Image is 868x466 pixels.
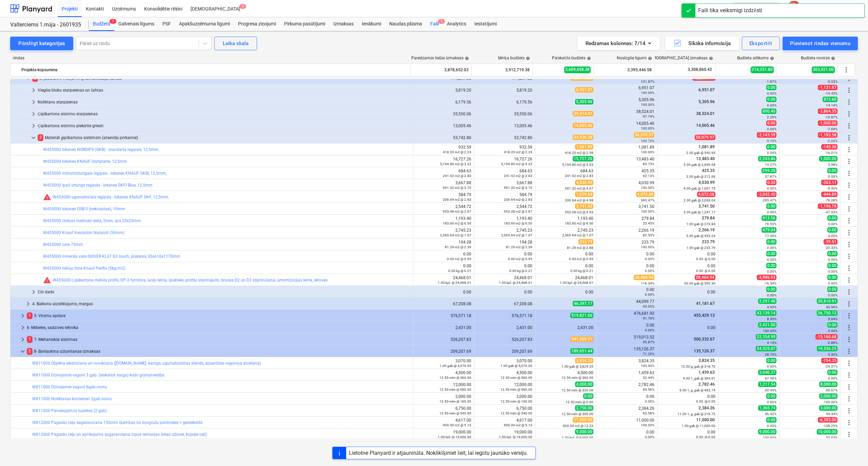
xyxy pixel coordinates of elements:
[477,204,532,214] div: 2,544.72
[43,207,125,211] a: W455000 loksnes OSB-3 (nekrāsotas), 10mm
[32,420,202,425] a: W812000 Pagaidu ceļu sagatavošana 150mm šķembas no būvgružu pārstrādes + geotekstīls
[158,17,175,31] div: PSF
[43,159,127,164] a: W455000 loksnes KNAUF Hartplatte, 12,5mm
[757,132,776,138] span: -3,143.59
[647,56,652,60] span: help
[823,97,837,102] span: 873.60
[762,109,776,114] span: 890.40
[765,163,776,167] small: 14.27%
[477,88,532,93] div: 5,819.20
[504,221,532,225] small: 183.60 m2 @ 6.50
[821,144,837,150] span: -149.30
[845,193,853,201] span: Vairāk darbību
[845,240,853,249] span: Vairāk darbību
[463,56,469,60] span: help
[565,187,593,190] small: 991.32 m2 @ 4.07
[43,242,83,247] a: W455000 vate 75mm
[504,210,532,213] small: 953.08 m2 @ 2.67
[19,324,27,332] span: keyboard_arrow_right
[641,198,654,202] small: 395.47%
[818,120,837,126] span: -1,000.00
[828,175,837,178] small: 0.00%
[767,127,776,131] small: 0.00%
[845,181,853,189] span: Vairāk darbību
[742,37,780,50] button: Eksportēt
[32,408,107,413] a: W811000 Pārvietojamās tualetes (2 gab)
[641,150,654,154] small: 100.00%
[599,157,654,166] div: 13,483.40
[767,151,776,155] small: 0.00%
[440,233,471,237] small: 2,565.64 m2 @ 1.07
[443,210,471,213] small: 953.08 m2 @ 2.67
[599,85,654,95] div: 6,951.07
[765,222,776,226] small: 76.55%
[845,252,853,260] span: Vairāk darbību
[239,4,246,9] span: 1
[758,156,776,161] span: 2,243.86
[575,192,593,197] span: 1,029.68
[385,17,427,31] div: Naudas plūsma
[825,92,837,95] small: -19.45%
[762,215,776,221] span: 913.56
[845,419,853,427] span: Vairāk darbību
[329,17,358,31] a: Izmaksas
[477,228,532,237] div: 2,745.23
[698,180,715,185] span: 4,030.99
[32,432,207,437] a: W812000 Pagaidu ceļu un aprīkojuma sagatavošana ārpus teritorijas (ielas izbūvei, kopējie ceļi)
[643,221,654,225] small: 23.45%
[801,56,835,61] div: Budžeta novirze
[577,37,660,50] button: Redzamas kolonnas:7/14
[53,195,169,199] a: W455000 ugunsdrošais reģipsis - loksnes KNAUF GKF, 12,5mm,
[767,92,776,95] small: 0.00%
[684,163,715,167] small: 5.00 gab @ 2,696.68
[698,144,715,149] span: 1,081.89
[827,187,837,190] small: -9.90%
[440,162,471,166] small: 5,194.80 m2 @ 3.22
[643,233,654,237] small: 82.55%
[416,157,471,166] div: 16,727.26
[641,139,654,143] small: 105.72%
[19,347,27,355] span: keyboard_arrow_down
[845,288,853,296] span: Vairāk darbību
[562,233,593,237] small: 2,565.64 m2 @ 1.07
[416,123,471,128] div: 13,005.46
[708,56,713,60] span: help
[762,168,776,173] span: 259.28
[599,109,654,119] div: 38,524.01
[575,87,593,93] span: 6,951.07
[790,39,850,48] div: Pievienot rindas vienumu
[818,203,837,209] span: -1,196.78
[845,407,853,415] span: Vairāk darbību
[819,156,837,161] span: 1,000.00
[38,134,43,141] span: 2
[214,37,257,50] button: Laika skala
[504,174,532,178] small: 241.92 m2 @ 2.83
[110,19,116,24] span: 7
[538,228,593,237] div: 2,745.23
[765,175,776,178] small: 37.87%
[38,85,410,96] div: Vieglās bloku starpsienas un šahtas
[845,264,853,272] span: Vairāk darbību
[818,85,837,90] span: -1,131.87
[701,216,715,220] span: 279.84
[416,112,471,116] div: 35,550.06
[641,210,654,213] small: 100.00%
[552,56,591,61] div: Pārskatīts budžets
[114,17,158,31] a: Galvenais līgums
[684,210,715,214] small: 3.00 gab @ 1,247.17
[43,171,166,176] a: W455000 mitrumizturīgais reģipsis - loksnes KNAUF GKBI, 12,5mm,
[565,151,593,155] small: 418.20 m2 @ 2.59
[10,37,73,50] button: Pārslēgt kategorijas
[698,88,715,92] span: 6,951.07
[575,180,593,185] span: 4,030.99
[845,169,853,177] span: Vairāk darbību
[827,127,837,131] small: -7.69%
[24,300,32,308] span: keyboard_arrow_right
[825,115,837,119] small: -10.87%
[821,192,837,197] span: -444.89
[827,80,837,83] small: -5.53%
[280,17,329,31] a: Pirkuma pasūtījumi
[826,103,837,107] small: 14.14%
[825,210,837,214] small: -47.03%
